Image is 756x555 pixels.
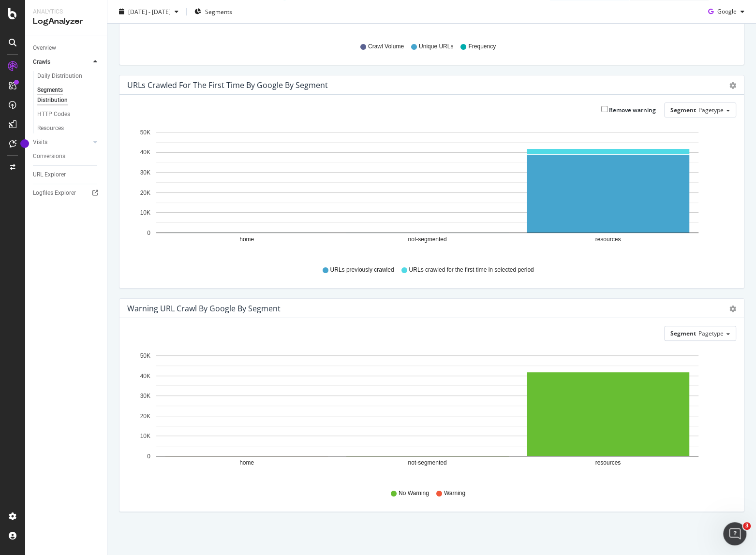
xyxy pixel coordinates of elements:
div: Daily Distribution [37,71,82,81]
div: Conversions [33,151,65,161]
span: No Warning [399,489,429,497]
div: gear [729,306,736,312]
div: gear [729,82,736,89]
div: Visits [33,137,47,147]
text: 30K [140,393,150,399]
div: Tooltip anchor [20,139,29,148]
text: 0 [147,230,150,236]
text: home [239,236,254,243]
span: [DATE] - [DATE] [128,7,171,15]
a: Logfiles Explorer [33,188,100,198]
button: [DATE] - [DATE] [115,4,182,19]
span: Crawl Volume [368,43,404,51]
div: Warning URL Crawl by google by Segment [127,304,281,313]
svg: A chart. [127,125,729,257]
text: 50K [140,352,150,359]
a: Overview [33,43,100,53]
a: Visits [33,137,90,147]
input: Remove warning [601,106,608,112]
span: Google [717,7,737,15]
div: Crawls [33,57,50,67]
span: URLs previously crawled [330,266,394,274]
a: Daily Distribution [37,71,100,81]
a: URL Explorer [33,170,100,180]
text: 20K [140,413,150,420]
div: Resources [37,123,64,133]
span: Pagetype [698,106,724,114]
a: Segments Distribution [37,85,100,105]
text: 40K [140,149,150,156]
div: Analytics [33,8,99,16]
svg: A chart. [127,349,729,480]
a: Crawls [33,57,90,67]
div: Overview [33,43,56,53]
text: 20K [140,190,150,196]
text: not-segmented [408,460,446,467]
div: HTTP Codes [37,109,70,119]
span: Segment [670,329,696,337]
span: Frequency [468,43,496,51]
a: Resources [37,123,100,133]
button: Segments [191,4,236,19]
iframe: Intercom live chat [723,522,746,545]
div: LogAnalyzer [33,16,99,27]
div: URLs Crawled for the First Time by google by Segment [127,80,328,90]
span: URLs crawled for the first time in selected period [409,266,534,274]
span: Warning [444,489,465,497]
text: 10K [140,210,150,217]
text: 50K [140,129,150,136]
text: 0 [147,453,150,460]
label: Remove warning [601,106,656,114]
div: Logfiles Explorer [33,188,76,198]
button: Google [704,4,748,19]
div: Segments Distribution [37,85,91,105]
span: Pagetype [698,329,724,337]
span: Unique URLs [419,43,453,51]
div: URL Explorer [33,170,66,180]
text: home [239,460,254,467]
text: resources [595,460,621,467]
text: 40K [140,373,150,380]
a: Conversions [33,151,100,161]
span: Segment [670,106,696,114]
a: HTTP Codes [37,109,100,119]
span: Segments [205,7,232,15]
text: 30K [140,169,150,176]
text: resources [595,236,621,243]
text: not-segmented [408,236,446,243]
span: 3 [743,522,751,530]
text: 10K [140,433,150,440]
